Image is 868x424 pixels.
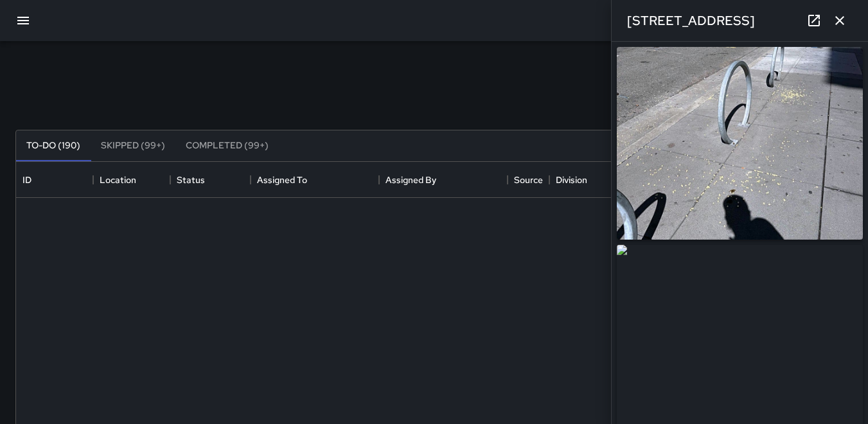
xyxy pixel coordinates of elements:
div: Assigned To [257,162,307,198]
div: Status [177,162,205,198]
button: To-Do (190) [16,130,91,161]
div: ID [22,162,31,198]
div: ID [16,162,93,198]
div: Assigned By [385,162,436,198]
div: Division [549,162,630,198]
div: Status [170,162,251,198]
button: Completed (99+) [175,130,279,161]
div: Division [556,162,587,198]
button: Skipped (99+) [91,130,175,161]
div: Source [514,162,543,198]
div: Location [100,162,136,198]
div: Assigned By [379,162,508,198]
div: Assigned To [251,162,379,198]
div: Location [93,162,170,198]
div: Source [508,162,549,198]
